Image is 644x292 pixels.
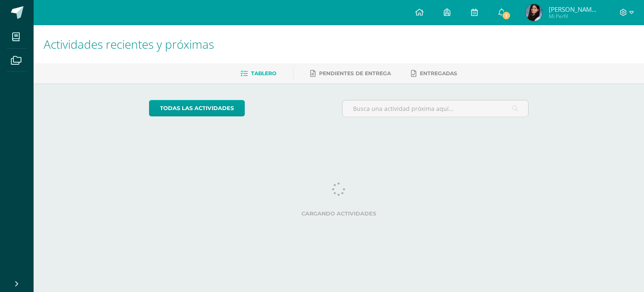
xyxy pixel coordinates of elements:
[343,100,529,117] input: Busca una actividad próxima aquí...
[149,210,529,217] label: Cargando actividades
[310,67,391,80] a: Pendientes de entrega
[44,36,214,52] span: Actividades recientes y próximas
[526,4,542,21] img: 62dd456a4c999dad95d6d9c500f77ad2.png
[502,11,511,20] span: 1
[411,67,457,80] a: Entregadas
[319,70,391,76] span: Pendientes de entrega
[241,67,276,80] a: Tablero
[251,70,276,76] span: Tablero
[549,5,599,13] span: [PERSON_NAME] de los Angeles
[420,70,457,76] span: Entregadas
[149,100,245,116] a: todas las Actividades
[549,13,599,20] span: Mi Perfil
